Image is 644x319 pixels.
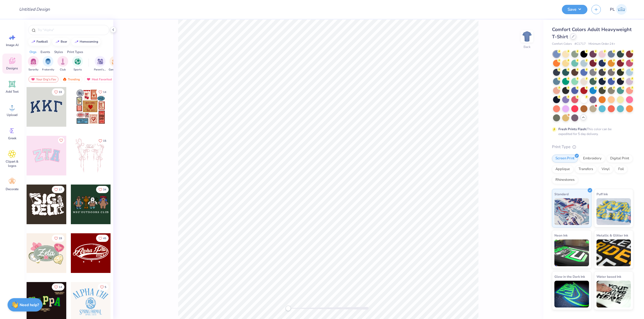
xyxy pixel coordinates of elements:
img: Water based Ink [597,281,631,307]
img: Neon Ink [554,239,589,266]
button: filter button [57,56,68,72]
img: Parent's Weekend Image [97,58,103,65]
span: Glow in the Dark Ink [554,274,585,279]
img: Standard [554,198,589,225]
button: filter button [72,56,83,72]
div: Your Org's Fav [28,76,58,82]
div: Styles [54,50,63,54]
div: Digital Print [607,155,633,163]
div: filter for Game Day [109,56,121,72]
img: Game Day Image [112,58,118,65]
div: Foil [615,165,627,173]
button: Like [96,235,109,242]
div: homecoming [80,40,98,43]
span: Fraternity [42,68,54,72]
span: Neon Ink [554,232,568,238]
div: Accessibility label [286,306,291,311]
a: PL [608,4,629,15]
img: trending.gif [63,77,67,81]
span: Water based Ink [597,274,621,279]
img: Back [522,31,532,42]
div: bear [61,40,67,43]
div: Rhinestones [552,176,578,184]
input: Untitled Design [15,4,54,15]
button: filter button [42,56,54,72]
strong: Fresh Prints Flash: [558,127,587,131]
img: Puff Ink [597,198,631,225]
button: football [28,38,50,46]
span: Sorority [28,68,38,72]
input: Try "Alpha" [37,27,106,33]
button: Save [562,5,587,14]
img: Pamela Lois Reyes [616,4,627,15]
div: filter for Fraternity [42,56,54,72]
span: Comfort Colors [552,42,572,46]
button: filter button [94,56,106,72]
div: Most Favorited [84,76,114,82]
span: 17 [59,188,62,191]
img: Sorority Image [30,58,36,65]
div: Back [524,44,530,49]
span: Decorate [6,187,19,191]
strong: Need help? [20,302,39,307]
div: Vinyl [598,165,613,173]
div: Orgs [30,50,36,54]
span: 33 [59,91,62,93]
div: Events [41,50,50,54]
button: Like [96,186,109,193]
button: filter button [28,56,39,72]
span: Club [60,68,66,72]
div: Print Types [67,50,83,54]
span: Greek [8,136,16,140]
span: 14 [103,91,106,93]
span: # C1717 [575,42,586,46]
div: filter for Sorority [28,56,39,72]
span: Clipart & logos [3,159,21,168]
div: football [36,40,48,43]
button: filter button [109,56,121,72]
span: Designs [6,66,18,70]
span: Add Text [6,89,19,94]
span: Minimum Order: 24 + [588,42,615,46]
div: Transfers [575,165,597,173]
span: Standard [554,191,569,197]
span: 15 [103,140,106,142]
div: Screen Print [552,155,578,163]
img: trend_line.gif [55,40,60,43]
div: This color can be expedited for 5 day delivery. [558,127,624,136]
button: Like [96,137,109,144]
img: Glow in the Dark Ink [554,281,589,307]
img: trend_line.gif [74,40,79,43]
div: filter for Club [57,56,68,72]
span: 14 [59,286,62,288]
div: filter for Parent's Weekend [94,56,106,72]
img: Sports Image [75,58,81,65]
button: Like [96,88,109,96]
div: Applique [552,165,573,173]
button: Like [98,283,109,291]
span: Parent's Weekend [94,68,106,72]
button: Like [52,186,64,193]
img: trend_line.gif [31,40,35,43]
span: Puff Ink [597,191,608,197]
button: Like [52,88,64,96]
img: most_fav.gif [31,77,35,81]
span: 5 [105,286,106,288]
div: filter for Sports [72,56,83,72]
button: homecoming [71,38,101,46]
img: most_fav.gif [86,77,91,81]
span: 45 [103,237,106,240]
span: PL [610,6,615,13]
span: Image AI [6,43,19,47]
div: Trending [60,76,82,82]
button: bear [52,38,69,46]
span: Sports [74,68,82,72]
img: Fraternity Image [45,58,51,65]
button: Like [58,137,64,144]
span: 19 [59,237,62,240]
div: Embroidery [580,155,605,163]
span: Comfort Colors Adult Heavyweight T-Shirt [552,26,632,40]
span: Upload [7,113,17,117]
span: 34 [103,188,106,191]
div: Print Type [552,144,633,150]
